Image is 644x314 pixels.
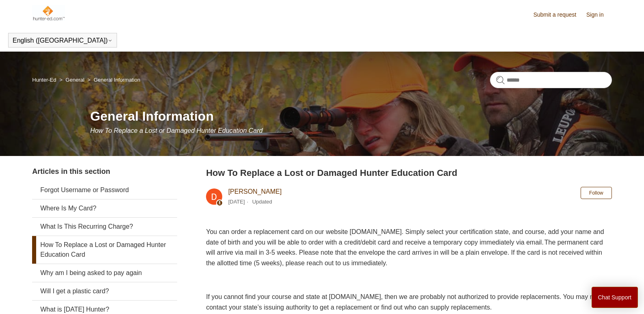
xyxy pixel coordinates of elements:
[32,236,177,264] a: How To Replace a Lost or Damaged Hunter Education Card
[228,199,245,205] time: 03/04/2024, 10:49
[490,72,612,88] input: Search
[32,282,177,300] a: Will I get a plastic card?
[252,199,272,205] li: Updated
[93,77,140,83] a: General Information
[32,77,58,83] li: Hunter-Ed
[90,127,263,134] span: How To Replace a Lost or Damaged Hunter Education Card
[206,166,612,180] h2: How To Replace a Lost or Damaged Hunter Education Card
[32,5,65,21] img: Hunter-Ed Help Center home page
[90,106,612,126] h1: General Information
[32,77,56,83] a: Hunter-Ed
[65,77,84,83] a: General
[13,37,113,44] button: English ([GEOGRAPHIC_DATA])
[206,293,611,311] span: If you cannot find your course and state at [DOMAIN_NAME], then we are probably not authorized to...
[592,287,638,308] button: Chat Support
[581,187,612,199] button: Follow Article
[32,167,110,175] span: Articles in this section
[32,199,177,217] a: Where Is My Card?
[32,264,177,282] a: Why am I being asked to pay again
[86,77,140,83] li: General Information
[586,11,612,19] a: Sign in
[228,188,282,195] a: [PERSON_NAME]
[206,228,604,266] span: You can order a replacement card on our website [DOMAIN_NAME]. Simply select your certification s...
[58,77,86,83] li: General
[533,11,585,19] a: Submit a request
[32,181,177,199] a: Forgot Username or Password
[32,218,177,236] a: What Is This Recurring Charge?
